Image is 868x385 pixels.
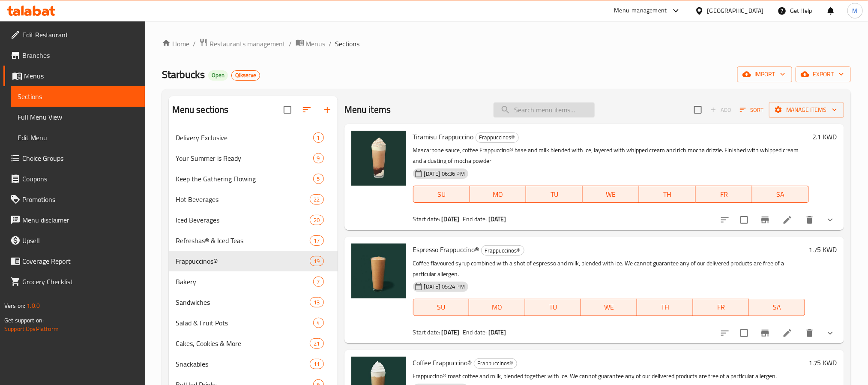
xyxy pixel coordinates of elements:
b: [DATE] [442,214,460,225]
span: Keep the Gathering Flowing [176,174,313,184]
span: SU [417,188,467,201]
a: Menu disclaimer [3,210,145,230]
div: Delivery Exclusive [176,132,313,143]
div: items [310,215,323,225]
span: Frappuccinos® [176,256,310,266]
span: FR [699,188,749,201]
nav: breadcrumb [162,38,851,49]
div: Refreshas® & Iced Teas17 [169,230,338,251]
div: Hot Beverages22 [169,189,338,210]
span: 1.0.0 [27,300,40,311]
span: Upsell [22,235,138,246]
div: Snackables [176,359,310,369]
button: show more [820,323,841,343]
div: Your Summer is Ready9 [169,148,338,168]
span: Sort sections [296,99,317,120]
div: items [310,256,323,266]
span: MO [473,301,522,313]
a: Coverage Report [3,251,145,271]
div: Bakery [176,277,313,287]
span: Edit Menu [18,132,138,143]
span: Choice Groups [22,153,138,163]
button: SU [413,186,470,203]
span: Branches [22,50,138,60]
li: / [289,39,292,49]
button: WE [581,299,637,316]
button: TH [637,299,693,316]
div: Frappuccinos® [474,358,517,369]
span: Select all sections [278,101,296,119]
span: 11 [310,360,323,368]
span: Frappuccinos® [482,246,524,256]
button: FR [696,186,752,203]
span: SA [756,188,805,201]
span: MO [473,188,523,201]
div: Cakes, Cookies & More21 [169,333,338,354]
button: SA [752,186,809,203]
span: Select section [689,101,707,119]
button: FR [693,299,749,316]
div: items [313,153,324,163]
span: Add item [707,103,734,117]
span: Hot Beverages [176,194,310,205]
div: items [310,359,323,369]
span: 7 [314,278,323,286]
svg: Show Choices [825,328,835,338]
span: End date: [463,214,487,225]
div: items [310,235,323,246]
span: FR [697,301,746,313]
a: Menus [3,66,145,86]
a: Branches [3,45,145,66]
li: / [193,39,196,49]
h6: 2.1 KWD [812,131,837,143]
span: Tiramisu Frappuccino [413,130,474,143]
div: items [313,318,324,328]
span: Sections [18,91,138,102]
div: items [310,297,323,307]
div: items [310,338,323,349]
span: Edit Restaurant [22,30,138,40]
div: Delivery Exclusive1 [169,127,338,148]
span: Sandwiches [176,297,310,307]
span: Frappuccinos® [476,132,518,142]
span: SA [752,301,802,313]
h6: 1.75 KWD [808,244,837,256]
span: Cakes, Cookies & More [176,338,310,349]
span: Coverage Report [22,256,138,266]
div: items [313,277,324,287]
button: Manage items [769,102,844,118]
button: TU [526,186,583,203]
span: Refreshas® & Iced Teas [176,235,310,246]
span: M [853,6,858,15]
button: SA [749,299,805,316]
button: show more [820,210,841,230]
b: [DATE] [488,214,506,225]
div: [GEOGRAPHIC_DATA] [707,6,764,15]
span: Open [208,72,228,79]
a: Coupons [3,168,145,189]
span: Start date: [413,327,440,338]
button: delete [799,323,820,343]
span: Sections [335,39,360,49]
a: Support.OpsPlatform [4,323,59,334]
span: Coupons [22,174,138,184]
a: Edit Restaurant [3,24,145,45]
a: Menus [296,38,326,49]
span: Menus [306,39,326,49]
button: WE [583,186,639,203]
button: MO [470,186,527,203]
span: Restaurants management [210,39,286,49]
span: Your Summer is Ready [176,153,313,163]
span: SU [417,301,466,313]
input: search [494,102,595,117]
span: [DATE] 05:24 PM [421,283,468,291]
span: 5 [314,175,323,183]
span: WE [586,188,636,201]
span: Sort items [734,103,769,117]
span: End date: [463,327,487,338]
div: Menu-management [614,6,667,16]
span: Start date: [413,214,440,225]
